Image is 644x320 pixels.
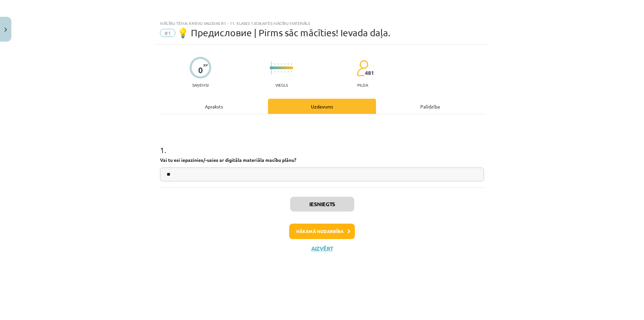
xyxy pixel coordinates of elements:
[160,29,175,37] span: #1
[376,99,484,114] div: Palīdzība
[160,157,296,163] strong: Vai tu esi iepazinies/-usies ar digitāla materiāla macību plānu?
[365,70,374,76] span: 481
[203,63,208,67] span: XP
[284,71,285,73] img: icon-short-line-57e1e144782c952c97e751825c79c345078a6d821885a25fce030b3d8c18986b.svg
[357,60,368,77] img: students-c634bb4e5e11cddfef0936a35e636f08e4e9abd3cc4e673bd6f9a4125e45ecb1.svg
[288,71,288,73] img: icon-short-line-57e1e144782c952c97e751825c79c345078a6d821885a25fce030b3d8c18986b.svg
[4,28,7,32] img: icon-close-lesson-0947bae3869378f0d4975bcd49f059093ad1ed9edebbc8119c70593378902aed.svg
[290,197,354,212] button: Iesniegts
[288,63,288,65] img: icon-short-line-57e1e144782c952c97e751825c79c345078a6d821885a25fce030b3d8c18986b.svg
[198,65,203,75] div: 0
[190,83,211,87] p: Saņemsi
[357,83,368,87] p: pilda
[309,245,335,252] button: Aizvērt
[275,83,288,87] p: Viegls
[289,224,355,239] button: Nākamā nodarbība
[160,99,268,114] div: Apraksts
[278,63,278,65] img: icon-short-line-57e1e144782c952c97e751825c79c345078a6d821885a25fce030b3d8c18986b.svg
[271,61,272,75] img: icon-long-line-d9ea69661e0d244f92f715978eff75569469978d946b2353a9bb055b3ed8787d.svg
[160,21,484,26] div: Mācību tēma: Krievu valodas b1 - 11. klases 1.ieskaites mācību materiāls
[177,27,390,38] span: 💡 Предисловие | Pirms sāc mācīties! Ievada daļa.
[284,63,285,65] img: icon-short-line-57e1e144782c952c97e751825c79c345078a6d821885a25fce030b3d8c18986b.svg
[268,99,376,114] div: Uzdevums
[281,71,282,73] img: icon-short-line-57e1e144782c952c97e751825c79c345078a6d821885a25fce030b3d8c18986b.svg
[160,134,484,154] h1: 1 .
[281,63,282,65] img: icon-short-line-57e1e144782c952c97e751825c79c345078a6d821885a25fce030b3d8c18986b.svg
[278,71,278,73] img: icon-short-line-57e1e144782c952c97e751825c79c345078a6d821885a25fce030b3d8c18986b.svg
